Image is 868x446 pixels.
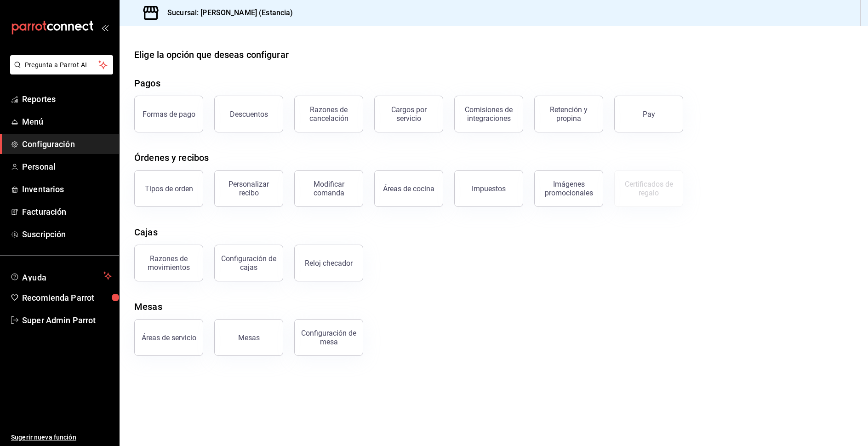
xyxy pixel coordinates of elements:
div: Configuración de mesa [300,329,357,346]
span: Inventarios [22,183,112,195]
div: Áreas de cocina [383,184,434,193]
div: Reloj checador [305,259,353,268]
div: Mesas [134,300,162,314]
span: Configuración [22,138,112,150]
div: Órdenes y recibos [134,151,209,165]
span: Sugerir nueva función [11,433,112,442]
button: Reloj checador [294,245,363,281]
button: Pay [614,96,683,132]
button: Imágenes promocionales [534,170,603,207]
div: Razones de cancelación [300,105,357,123]
button: Comisiones de integraciones [454,96,523,132]
button: Configuración de cajas [214,245,283,281]
div: Elige la opción que deseas configurar [134,48,289,62]
div: Personalizar recibo [220,180,277,197]
button: Tipos de orden [134,170,203,207]
span: Facturación [22,206,112,218]
h3: Sucursal: [PERSON_NAME] (Estancia) [160,7,293,18]
div: Áreas de servicio [142,333,196,342]
button: Mesas [214,319,283,356]
div: Comisiones de integraciones [460,105,517,123]
div: Imágenes promocionales [540,180,597,197]
button: Retención y propina [534,96,603,132]
button: Personalizar recibo [214,170,283,207]
div: Mesas [238,333,260,342]
span: Recomienda Parrot [22,292,112,304]
span: Menú [22,115,112,128]
span: Ayuda [22,270,100,281]
div: Configuración de cajas [220,254,277,272]
div: Pay [643,110,655,119]
button: Razones de cancelación [294,96,363,132]
button: Formas de pago [134,96,203,132]
a: Pregunta a Parrot AI [6,67,113,76]
div: Certificados de regalo [620,180,677,197]
div: Cajas [134,225,158,239]
span: Super Admin Parrot [22,314,112,326]
button: Certificados de regalo [614,170,683,207]
span: Personal [22,160,112,173]
button: Descuentos [214,96,283,132]
button: Cargos por servicio [374,96,443,132]
div: Modificar comanda [300,180,357,197]
div: Razones de movimientos [140,254,197,272]
span: Reportes [22,93,112,105]
span: Pregunta a Parrot AI [25,60,99,70]
div: Cargos por servicio [380,105,437,123]
div: Descuentos [230,110,268,119]
div: Impuestos [472,184,506,193]
div: Formas de pago [143,110,195,119]
button: open_drawer_menu [101,24,108,31]
button: Razones de movimientos [134,245,203,281]
button: Áreas de cocina [374,170,443,207]
button: Configuración de mesa [294,319,363,356]
span: Suscripción [22,228,112,240]
div: Retención y propina [540,105,597,123]
button: Impuestos [454,170,523,207]
button: Áreas de servicio [134,319,203,356]
button: Pregunta a Parrot AI [10,55,113,74]
div: Tipos de orden [145,184,193,193]
div: Pagos [134,76,160,90]
button: Modificar comanda [294,170,363,207]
